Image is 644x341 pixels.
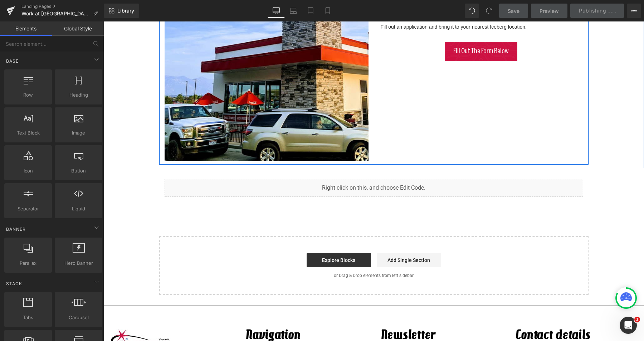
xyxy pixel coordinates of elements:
span: Row [6,91,50,99]
span: Hero Banner [57,259,100,267]
span: Separator [6,205,50,213]
button: Redo [482,4,496,18]
a: Add Single Section [273,232,338,246]
button: Undo [465,4,479,18]
span: Text Block [6,129,50,137]
a: Preview [531,4,567,18]
a: Explore Blocks [203,232,268,246]
a: Landing Pages [21,4,104,9]
span: Liquid [57,205,100,213]
span: Button [57,167,100,175]
a: Global Style [52,21,104,36]
span: 1 [634,317,640,322]
span: Stack [5,280,23,287]
h4: Navigation [142,306,263,320]
h4: Newsletter [278,306,399,320]
button: More [627,4,641,18]
span: Fill Out The Form Below [350,26,405,33]
p: or Drag & Drop elements from left sidebar [67,252,474,257]
a: Laptop [285,4,302,18]
a: Fill Out The Form Below [341,20,414,40]
img: Iceberg Drive Inn [7,306,70,338]
h4: Contact details [413,306,533,320]
span: Banner [5,226,26,233]
a: Mobile [319,4,336,18]
span: Preview [540,7,559,15]
a: Tablet [302,4,319,18]
span: Parallax [6,259,50,267]
a: Desktop [268,4,285,18]
span: Heading [57,91,100,99]
span: Icon [6,167,50,175]
span: Tabs [6,314,50,321]
a: New Library [104,4,139,18]
span: Base [5,58,19,64]
span: Work at [GEOGRAPHIC_DATA] [21,11,90,16]
span: Library [117,8,134,14]
span: Save [508,7,519,15]
span: Image [57,129,100,137]
span: Carousel [57,314,100,321]
iframe: Intercom live chat [620,317,637,334]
